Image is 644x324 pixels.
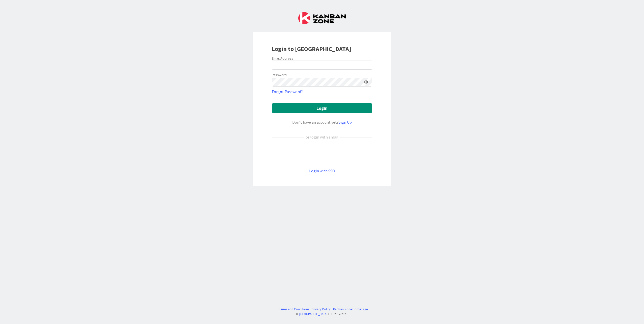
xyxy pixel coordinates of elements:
img: Kanban Zone [298,12,346,24]
div: Don’t have an account yet? [272,119,372,125]
a: Forgot Password? [272,89,303,95]
label: Password [272,72,287,78]
div: © LLC 2017- 2025 . [277,312,368,316]
a: Kanban Zone Homepage [333,307,368,312]
keeper-lock: Open Keeper Popup [364,62,370,68]
a: Privacy Policy [312,307,331,312]
a: Terms and Conditions [279,307,309,312]
a: [GEOGRAPHIC_DATA] [299,312,328,316]
b: Login to [GEOGRAPHIC_DATA] [272,45,351,53]
a: Login with SSO [309,168,335,173]
button: Login [272,103,372,113]
a: Sign Up [339,120,352,125]
iframe: Knop Inloggen met Google [269,148,375,159]
div: or login with email [304,134,340,140]
label: Email Address [272,56,293,61]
